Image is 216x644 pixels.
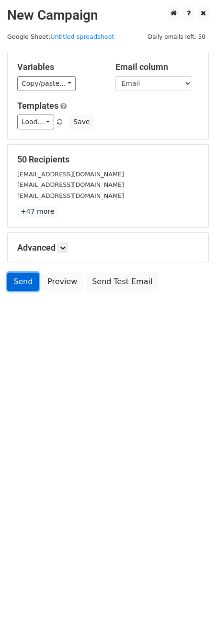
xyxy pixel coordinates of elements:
[17,181,124,188] small: [EMAIL_ADDRESS][DOMAIN_NAME]
[50,33,114,40] a: Untitled spreadsheet
[17,192,124,199] small: [EMAIL_ADDRESS][DOMAIN_NAME]
[17,76,76,91] a: Copy/paste...
[145,32,209,42] span: Daily emails left: 50
[17,62,101,72] h5: Variables
[17,171,124,178] small: [EMAIL_ADDRESS][DOMAIN_NAME]
[145,33,209,40] a: Daily emails left: 50
[7,7,209,23] h2: New Campaign
[7,273,39,291] a: Send
[17,154,199,165] h5: 50 Recipients
[7,33,114,40] small: Google Sheet:
[17,101,58,111] a: Templates
[86,273,159,291] a: Send Test Email
[168,598,216,644] iframe: Chat Widget
[17,242,199,253] h5: Advanced
[69,115,94,129] button: Save
[17,206,57,218] a: +47 more
[41,273,83,291] a: Preview
[17,115,54,129] a: Load...
[115,62,199,72] h5: Email column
